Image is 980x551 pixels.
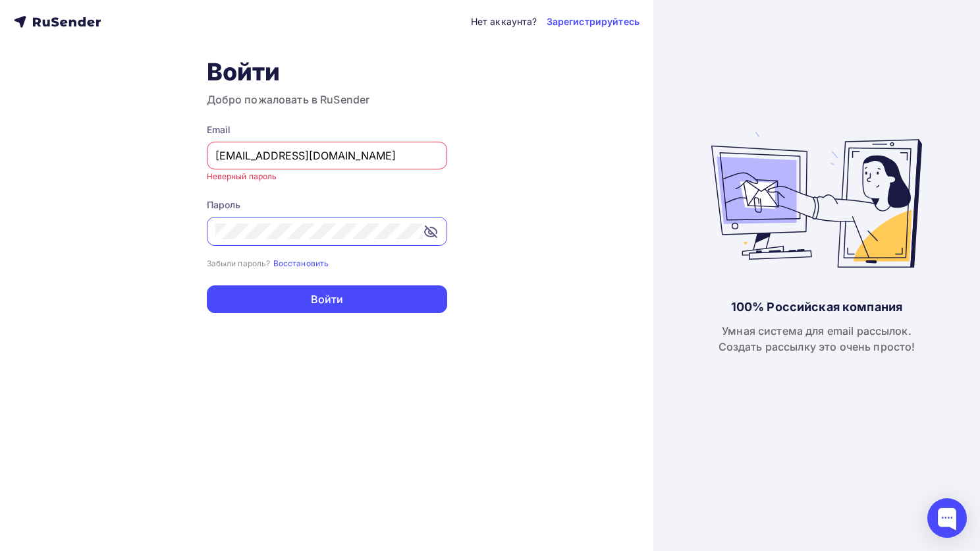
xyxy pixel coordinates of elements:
[207,123,447,136] div: Email
[207,171,277,181] small: Неверный пароль
[207,285,447,313] button: Войти
[731,299,902,315] div: 100% Российская компания
[207,198,447,212] div: Пароль
[207,57,447,86] h1: Войти
[719,323,915,355] div: Умная система для email рассылок. Создать рассылку это очень просто!
[471,15,537,28] div: Нет аккаунта?
[215,148,439,163] input: Укажите свой email
[207,92,447,107] h3: Добро пожаловать в RuSender
[547,15,640,28] a: Зарегистрируйтесь
[207,258,271,268] small: Забыли пароль?
[273,257,329,268] a: Восстановить
[273,258,329,268] small: Восстановить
